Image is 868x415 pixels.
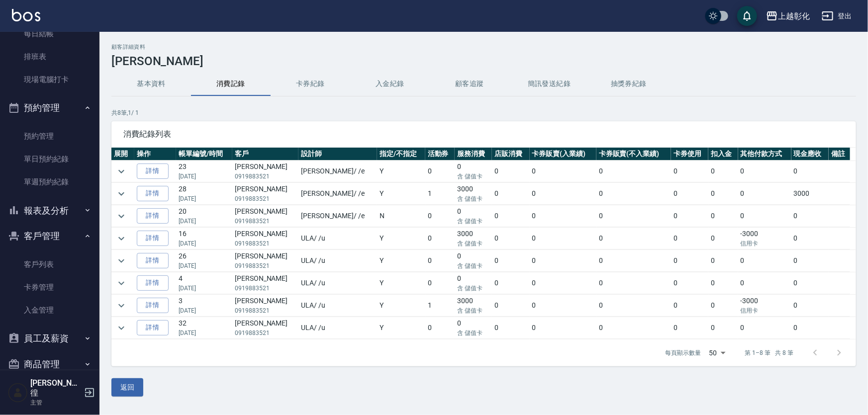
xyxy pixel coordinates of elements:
[671,272,708,294] td: 0
[430,72,509,96] button: 顧客追蹤
[530,295,596,317] td: 0
[137,298,169,313] a: 詳情
[425,250,455,272] td: 0
[235,284,296,293] p: 0919883521
[455,317,492,339] td: 0
[671,183,708,205] td: 0
[137,164,169,179] a: 詳情
[596,148,671,161] th: 卡券販賣(不入業績)
[235,217,296,226] p: 0919883521
[4,22,96,45] a: 每日結帳
[114,321,129,335] button: expand row
[791,183,829,205] td: 3000
[298,250,377,272] td: ULA / /u
[425,183,455,205] td: 1
[232,161,298,182] td: [PERSON_NAME]
[298,161,377,182] td: [PERSON_NAME] / /e
[705,339,729,366] div: 50
[492,250,529,272] td: 0
[708,228,738,249] td: 0
[455,228,492,249] td: 3000
[176,205,232,227] td: 20
[30,398,81,407] p: 主管
[425,161,455,182] td: 0
[791,205,829,227] td: 0
[191,72,271,96] button: 消費記錄
[298,295,377,317] td: ULA / /u
[530,250,596,272] td: 0
[137,208,169,224] a: 詳情
[137,231,169,246] a: 詳情
[738,161,791,182] td: 0
[232,148,298,161] th: 客戶
[671,317,708,339] td: 0
[179,172,230,181] p: [DATE]
[377,250,425,272] td: Y
[457,284,489,293] p: 含 儲值卡
[791,295,829,317] td: 0
[530,317,596,339] td: 0
[111,148,134,161] th: 展開
[235,239,296,248] p: 0919883521
[738,272,791,294] td: 0
[111,378,143,397] button: 返回
[671,228,708,249] td: 0
[298,272,377,294] td: ULA / /u
[829,148,850,161] th: 備註
[738,205,791,227] td: 0
[596,272,671,294] td: 0
[298,317,377,339] td: ULA / /u
[232,317,298,339] td: [PERSON_NAME]
[232,183,298,205] td: [PERSON_NAME]
[530,148,596,161] th: 卡券販賣(入業績)
[4,148,96,170] a: 單日預約紀錄
[738,317,791,339] td: 0
[530,272,596,294] td: 0
[708,148,738,161] th: 扣入金
[457,261,489,270] p: 含 儲值卡
[4,276,96,299] a: 卡券管理
[235,172,296,181] p: 0919883521
[179,284,230,293] p: [DATE]
[179,194,230,203] p: [DATE]
[377,317,425,339] td: Y
[791,317,829,339] td: 0
[818,7,856,25] button: 登出
[671,148,708,161] th: 卡券使用
[455,295,492,317] td: 3000
[762,6,814,26] button: 上越彰化
[4,95,96,121] button: 預約管理
[596,228,671,249] td: 0
[708,161,738,182] td: 0
[738,148,791,161] th: 其他付款方式
[114,253,129,268] button: expand row
[791,148,829,161] th: 現金應收
[492,228,529,249] td: 0
[137,275,169,291] a: 詳情
[425,148,455,161] th: 活動券
[232,250,298,272] td: [PERSON_NAME]
[111,108,856,117] p: 共 8 筆, 1 / 1
[176,161,232,182] td: 23
[457,194,489,203] p: 含 儲值卡
[377,183,425,205] td: Y
[738,295,791,317] td: -3000
[176,272,232,294] td: 4
[492,161,529,182] td: 0
[137,320,169,335] a: 詳情
[4,253,96,276] a: 客戶列表
[530,183,596,205] td: 0
[114,186,129,201] button: expand row
[4,326,96,351] button: 員工及薪資
[114,209,129,224] button: expand row
[425,272,455,294] td: 0
[232,272,298,294] td: [PERSON_NAME]
[377,205,425,227] td: N
[235,306,296,315] p: 0919883521
[176,183,232,205] td: 28
[137,253,169,268] a: 詳情
[176,295,232,317] td: 3
[492,183,529,205] td: 0
[179,306,230,315] p: [DATE]
[492,148,529,161] th: 店販消費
